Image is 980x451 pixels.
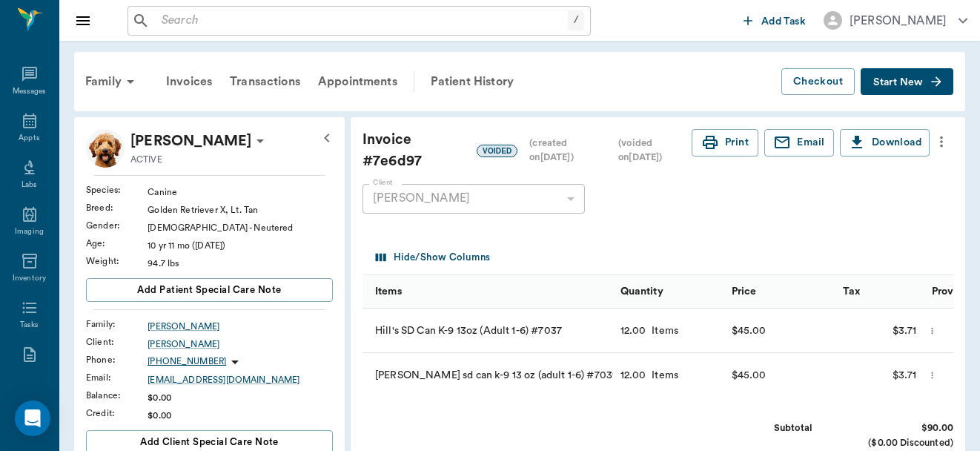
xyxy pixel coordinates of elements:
[148,320,333,333] a: [PERSON_NAME]
[732,364,767,386] div: $45.00
[620,368,646,383] div: 12.00
[835,275,924,309] div: Tax
[781,68,855,96] button: Checkout
[86,237,148,250] div: Age :
[148,257,333,270] div: 94.7 lbs
[618,136,692,165] div: (voided on [DATE] )
[529,136,606,165] div: (created on [DATE] )
[568,10,584,30] div: /
[86,353,148,366] div: Phone :
[422,64,523,99] a: Patient History
[68,6,98,36] button: Close drawer
[764,129,834,157] button: Email
[932,271,973,312] div: Provider
[148,203,333,217] div: Golden Retriever X, Lt. Tan
[850,12,947,30] div: [PERSON_NAME]
[86,201,148,214] div: Breed :
[646,368,678,383] div: Items
[732,320,767,342] div: $45.00
[130,153,162,166] p: ACTIVE
[613,275,724,309] div: Quantity
[15,401,50,436] div: Open Intercom Messenger
[86,335,148,349] div: Client :
[157,64,221,99] a: Invoices
[148,239,333,252] div: 10 yr 11 mo ([DATE])
[362,353,613,398] div: [PERSON_NAME] sd can k-9 13 oz (adult 1-6) #7039
[732,271,757,312] div: Price
[86,254,148,268] div: Weight :
[620,323,646,338] div: 12.00
[148,338,333,351] a: [PERSON_NAME]
[86,183,148,197] div: Species :
[130,129,251,153] div: Sheldon Hirsch
[843,271,860,312] div: Tax
[86,278,333,302] button: Add patient Special Care Note
[86,406,148,420] div: Credit :
[76,64,148,99] div: Family
[148,373,333,386] a: [EMAIL_ADDRESS][DOMAIN_NAME]
[835,309,924,353] div: $3.71
[19,133,39,144] div: Appts
[221,64,309,99] a: Transactions
[140,434,279,450] span: Add client Special Care Note
[812,7,979,34] button: [PERSON_NAME]
[362,309,613,353] div: Hill's SD Can K-9 13oz (Adult 1-6) #7037
[137,282,281,298] span: Add patient Special Care Note
[148,221,333,234] div: [DEMOGRAPHIC_DATA] - Neutered
[86,219,148,232] div: Gender :
[309,64,406,99] a: Appointments
[148,409,333,422] div: $0.00
[692,129,758,157] button: Print
[20,320,39,331] div: Tasks
[842,436,953,450] div: ($0.00 Discounted)
[375,271,402,312] div: Items
[840,129,930,157] button: Download
[372,246,494,269] button: Select columns
[362,129,692,172] div: Invoice # 7e6d97
[701,421,812,435] div: Subtotal
[148,355,226,368] p: [PHONE_NUMBER]
[21,180,37,191] div: Labs
[835,353,924,398] div: $3.71
[156,10,568,31] input: Search
[86,317,148,331] div: Family :
[373,177,393,188] label: Client
[362,275,613,309] div: Items
[924,318,941,343] button: more
[15,226,44,237] div: Imaging
[86,389,148,402] div: Balance :
[477,145,517,157] span: VOIDED
[148,185,333,199] div: Canine
[148,391,333,404] div: $0.00
[86,371,148,384] div: Email :
[130,129,251,153] p: [PERSON_NAME]
[724,275,835,309] div: Price
[362,184,585,214] div: [PERSON_NAME]
[930,129,953,154] button: more
[861,68,953,96] button: Start New
[842,421,953,435] div: $90.00
[738,7,812,34] button: Add Task
[13,86,47,97] div: Messages
[13,273,46,284] div: Inventory
[86,129,125,168] img: Profile Image
[924,363,941,388] button: more
[620,271,663,312] div: Quantity
[646,323,678,338] div: Items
